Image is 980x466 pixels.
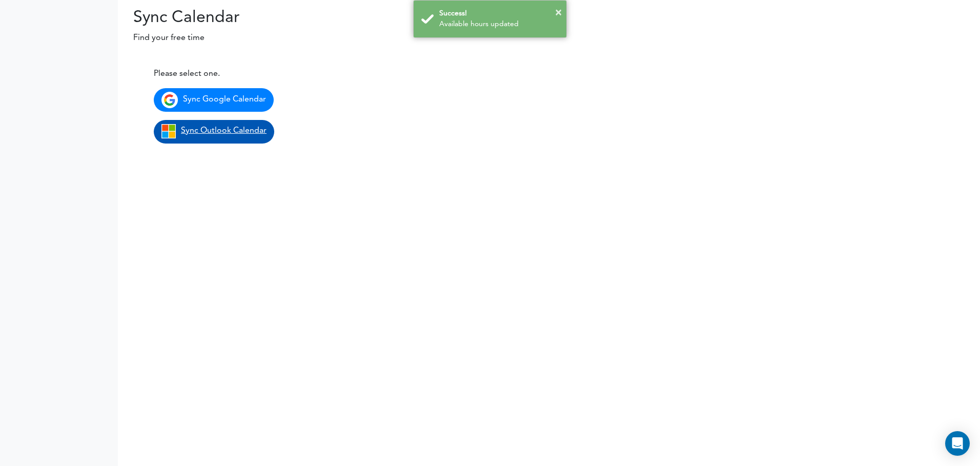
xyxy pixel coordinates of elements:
div: Please select one. [154,68,533,80]
div: Open Intercom Messenger [945,431,970,456]
span: Sync Outlook Calendar [181,127,267,135]
img: microsoft_icon.png [161,124,176,138]
div: Available hours updated [439,19,559,30]
a: Sync Google Calendar [154,88,274,112]
button: × [555,5,562,21]
img: google_icon.png [161,92,178,108]
a: Sync Outlook Calendar [154,120,274,144]
div: Success! [439,8,559,19]
span: Sync Google Calendar [183,95,266,104]
p: Find your free time [118,32,980,44]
